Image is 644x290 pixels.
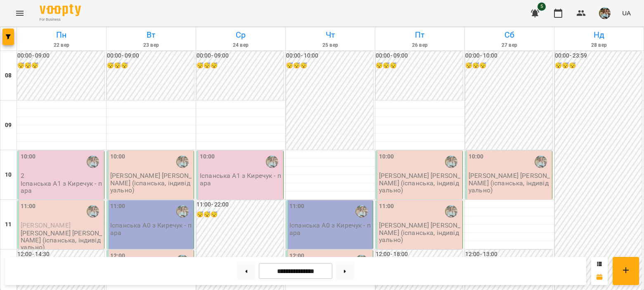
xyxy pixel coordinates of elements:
[379,172,461,194] p: [PERSON_NAME] [PERSON_NAME] (іспанська, індивідуально)
[5,220,12,229] h6: 11
[556,41,642,49] h6: 28 вер
[379,202,394,211] label: 11:00
[555,51,642,60] h6: 00:00 - 23:59
[376,250,463,259] h6: 12:00 - 18:00
[21,152,36,161] label: 10:00
[108,29,194,41] h6: Вт
[87,156,99,168] img: Киречук Валерія Володимирівна (і)
[107,51,194,60] h6: 00:00 - 09:00
[445,205,457,218] img: Киречук Валерія Володимирівна (і)
[286,51,373,60] h6: 00:00 - 10:00
[379,152,394,161] label: 10:00
[10,3,30,23] button: Menu
[200,152,215,161] label: 10:00
[376,29,463,41] h6: Пт
[466,41,553,49] h6: 27 вер
[197,29,284,41] h6: Ср
[110,172,192,194] p: [PERSON_NAME] [PERSON_NAME] (іспанська, індивідуально)
[107,61,194,70] h6: 😴😴😴
[21,221,71,229] span: [PERSON_NAME]
[5,170,12,180] h6: 10
[622,9,631,17] span: UA
[599,7,611,19] img: 856b7ccd7d7b6bcc05e1771fbbe895a7.jfif
[289,222,371,236] p: Іспанська А0 з Киречук - пара
[556,29,642,41] h6: Нд
[537,2,546,11] span: 5
[176,156,189,168] img: Киречук Валерія Володимирівна (і)
[5,71,12,80] h6: 08
[197,61,284,70] h6: 😴😴😴
[18,41,105,49] h6: 22 вер
[289,202,305,211] label: 11:00
[40,17,81,22] span: For Business
[21,180,102,194] p: Іспанська А1 з Киречук - пара
[17,250,104,259] h6: 12:00 - 14:30
[469,152,484,161] label: 10:00
[465,61,552,70] h6: 😴😴😴
[619,5,634,21] button: UA
[110,222,192,236] p: Іспанська А0 з Киречук - пара
[376,61,463,70] h6: 😴😴😴
[286,61,373,70] h6: 😴😴😴
[355,205,368,218] img: Киречук Валерія Володимирівна (і)
[21,172,102,179] p: 2
[21,202,36,211] label: 11:00
[110,202,125,211] label: 11:00
[17,51,104,60] h6: 00:00 - 09:00
[555,61,642,70] h6: 😴😴😴
[108,41,194,49] h6: 23 вер
[176,205,189,218] img: Киречук Валерія Володимирівна (і)
[376,41,463,49] h6: 26 вер
[535,156,547,168] img: Киречук Валерія Володимирівна (і)
[21,230,102,251] p: [PERSON_NAME] [PERSON_NAME] (іспанська, індивідуально)
[197,51,284,60] h6: 00:00 - 09:00
[445,156,457,168] img: Киречук Валерія Володимирівна (і)
[87,205,99,218] img: Киречук Валерія Володимирівна (і)
[5,121,12,130] h6: 09
[18,29,105,41] h6: Пн
[197,210,284,219] h6: 😴😴😴
[200,172,282,187] p: Іспанська А1 з Киречук - пара
[465,51,552,60] h6: 00:00 - 10:00
[466,29,553,41] h6: Сб
[379,222,461,243] p: [PERSON_NAME] [PERSON_NAME] (іспанська, індивідуально)
[197,200,284,209] h6: 11:00 - 22:00
[40,4,81,16] img: Voopty Logo
[376,51,463,60] h6: 00:00 - 09:00
[197,41,284,49] h6: 24 вер
[266,156,278,168] img: Киречук Валерія Володимирівна (і)
[469,172,550,194] p: [PERSON_NAME] [PERSON_NAME] (іспанська, індивідуально)
[110,152,125,161] label: 10:00
[287,41,374,49] h6: 25 вер
[17,61,104,70] h6: 😴😴😴
[287,29,374,41] h6: Чт
[465,250,552,259] h6: 12:00 - 13:00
